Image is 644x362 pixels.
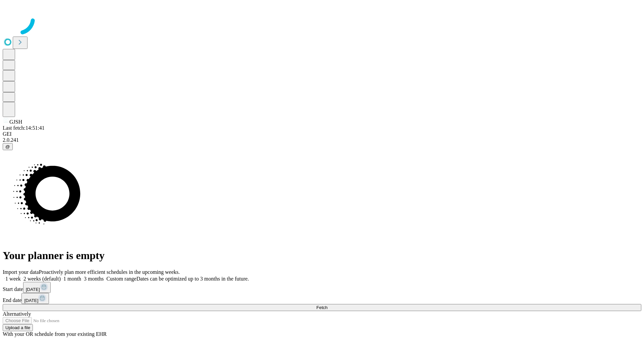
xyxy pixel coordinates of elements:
[3,269,39,275] span: Import your data
[3,137,641,143] div: 2.0.241
[3,331,107,337] span: With your OR schedule from your existing EHR
[3,131,641,137] div: GEI
[26,287,40,292] span: [DATE]
[21,293,49,304] button: [DATE]
[3,293,641,304] div: End date
[3,311,31,317] span: Alternatively
[5,276,21,282] span: 1 week
[63,276,81,282] span: 1 month
[84,276,104,282] span: 3 months
[23,282,51,293] button: [DATE]
[3,249,641,262] h1: Your planner is empty
[9,119,22,125] span: GJSH
[3,304,641,311] button: Fetch
[3,143,13,150] button: @
[137,276,249,282] span: Dates can be optimized up to 3 months in the future.
[23,276,61,282] span: 2 weeks (default)
[39,269,180,275] span: Proactively plan more efficient schedules in the upcoming weeks.
[3,324,33,331] button: Upload a file
[3,125,45,131] span: Last fetch: 14:51:41
[316,305,327,310] span: Fetch
[24,298,38,303] span: [DATE]
[5,144,10,149] span: @
[106,276,136,282] span: Custom range
[3,282,641,293] div: Start date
